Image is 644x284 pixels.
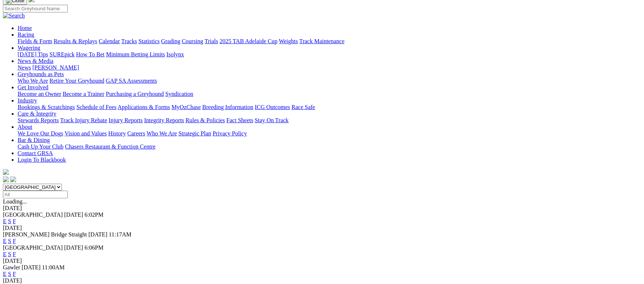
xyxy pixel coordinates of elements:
[182,38,203,44] a: Coursing
[18,91,61,97] a: Become an Owner
[10,176,16,182] img: twitter.svg
[3,5,68,12] input: Search
[3,212,63,218] span: [GEOGRAPHIC_DATA]
[3,198,27,205] span: Loading...
[13,251,16,257] a: F
[18,130,641,137] div: About
[85,212,104,218] span: 6:02PM
[18,157,66,163] a: Login To Blackbook
[64,244,83,251] span: [DATE]
[18,51,48,57] a: [DATE] Tips
[109,231,132,238] span: 11:17AM
[118,104,170,110] a: Applications & Forms
[18,64,31,71] a: News
[49,51,74,57] a: SUREpick
[3,176,9,182] img: facebook.svg
[18,45,40,51] a: Wagering
[147,130,177,137] a: Who We Are
[3,12,25,19] img: Search
[3,225,641,231] div: [DATE]
[8,238,11,244] a: S
[279,38,298,44] a: Weights
[18,91,641,97] div: Get Involved
[291,104,315,110] a: Race Safe
[3,258,641,264] div: [DATE]
[3,169,9,175] img: logo-grsa-white.png
[165,91,193,97] a: Syndication
[3,238,7,244] a: E
[18,104,641,111] div: Industry
[166,51,184,57] a: Isolynx
[106,78,157,84] a: GAP SA Assessments
[220,38,277,44] a: 2025 TAB Adelaide Cup
[76,104,116,110] a: Schedule of Fees
[18,117,641,124] div: Care & Integrity
[108,117,143,123] a: Injury Reports
[13,271,16,277] a: F
[13,218,16,224] a: F
[18,137,50,143] a: Bar & Dining
[18,97,37,104] a: Industry
[18,38,52,44] a: Fields & Form
[161,38,180,44] a: Grading
[65,143,155,150] a: Chasers Restaurant & Function Centre
[3,271,7,277] a: E
[121,38,137,44] a: Tracks
[65,130,107,137] a: Vision and Values
[3,218,7,224] a: E
[3,244,63,251] span: [GEOGRAPHIC_DATA]
[18,104,75,110] a: Bookings & Scratchings
[8,271,11,277] a: S
[3,205,641,212] div: [DATE]
[3,251,7,257] a: E
[63,91,104,97] a: Become a Trainer
[60,117,107,123] a: Track Injury Rebate
[18,25,32,31] a: Home
[49,78,104,84] a: Retire Your Greyhound
[64,212,83,218] span: [DATE]
[3,191,68,198] input: Select date
[18,64,641,71] div: News & Media
[185,117,225,123] a: Rules & Policies
[54,38,97,44] a: Results & Replays
[144,117,184,123] a: Integrity Reports
[3,231,87,238] span: [PERSON_NAME] Bridge Straight
[8,251,11,257] a: S
[202,104,253,110] a: Breeding Information
[13,238,16,244] a: F
[106,91,164,97] a: Purchasing a Greyhound
[88,231,107,238] span: [DATE]
[3,264,20,270] span: Gawler
[179,130,211,137] a: Strategic Plan
[32,64,79,71] a: [PERSON_NAME]
[18,84,48,90] a: Get Involved
[227,117,253,123] a: Fact Sheets
[18,124,32,130] a: About
[8,218,11,224] a: S
[18,31,34,38] a: Racing
[85,244,104,251] span: 6:06PM
[18,78,48,84] a: Who We Are
[255,104,290,110] a: ICG Outcomes
[18,51,641,58] div: Wagering
[108,130,126,137] a: History
[18,78,641,84] div: Greyhounds as Pets
[18,143,641,150] div: Bar & Dining
[18,71,64,77] a: Greyhounds as Pets
[99,38,120,44] a: Calendar
[18,111,56,117] a: Care & Integrity
[18,150,53,156] a: Contact GRSA
[42,264,65,270] span: 11:00AM
[213,130,247,137] a: Privacy Policy
[76,51,105,57] a: How To Bet
[18,143,63,150] a: Cash Up Your Club
[18,38,641,45] div: Racing
[22,264,41,270] span: [DATE]
[205,38,218,44] a: Trials
[127,130,145,137] a: Careers
[299,38,345,44] a: Track Maintenance
[106,51,165,57] a: Minimum Betting Limits
[18,130,63,137] a: We Love Our Dogs
[18,117,59,123] a: Stewards Reports
[139,38,160,44] a: Statistics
